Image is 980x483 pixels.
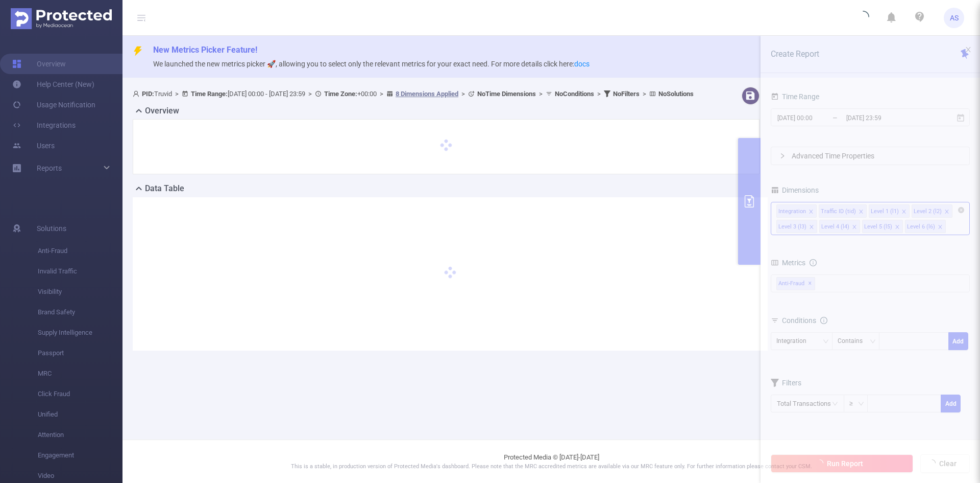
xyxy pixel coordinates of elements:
span: > [536,90,546,98]
span: Supply Intelligence [38,323,122,343]
b: No Conditions [555,90,594,98]
h2: Data Table [145,182,184,195]
u: 8 Dimensions Applied [396,90,458,98]
span: AS [950,8,959,28]
span: > [458,90,468,98]
a: Overview [12,54,66,74]
span: Click Fraud [38,384,122,404]
i: icon: thunderbolt [133,46,143,56]
a: Integrations [12,115,76,135]
span: > [640,90,649,98]
span: Invalid Traffic [38,261,122,282]
h2: Overview [145,105,179,117]
a: Reports [37,158,62,178]
span: Truvid [DATE] 00:00 - [DATE] 23:59 +00:00 [133,90,694,98]
a: docs [574,60,590,68]
span: Solutions [37,218,66,239]
b: Time Zone: [324,90,357,98]
span: Visibility [38,282,122,302]
i: icon: loading [857,11,869,25]
span: We launched the new metrics picker 🚀, allowing you to select only the relevant metrics for your e... [153,60,590,68]
a: Users [12,135,55,156]
span: MRC [38,363,122,384]
span: > [594,90,604,98]
span: New Metrics Picker Feature! [153,45,257,55]
i: icon: close [965,46,972,53]
span: Unified [38,404,122,425]
b: No Filters [613,90,640,98]
span: Attention [38,425,122,445]
span: Reports [37,164,62,172]
span: > [172,90,182,98]
a: Help Center (New) [12,74,94,95]
span: Brand Safety [38,302,122,323]
footer: Protected Media © [DATE]-[DATE] [122,440,980,483]
span: > [377,90,386,98]
span: Anti-Fraud [38,241,122,261]
p: This is a stable, in production version of Protected Media's dashboard. Please note that the MRC ... [148,463,954,471]
button: icon: close [965,44,972,55]
b: PID: [142,90,154,98]
b: No Time Dimensions [477,90,536,98]
span: > [305,90,315,98]
a: Usage Notification [12,95,95,115]
b: No Solutions [658,90,694,98]
img: Protected Media [11,8,112,29]
b: Time Range: [191,90,228,98]
span: Engagement [38,445,122,466]
span: Passport [38,343,122,363]
i: icon: user [133,90,142,97]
